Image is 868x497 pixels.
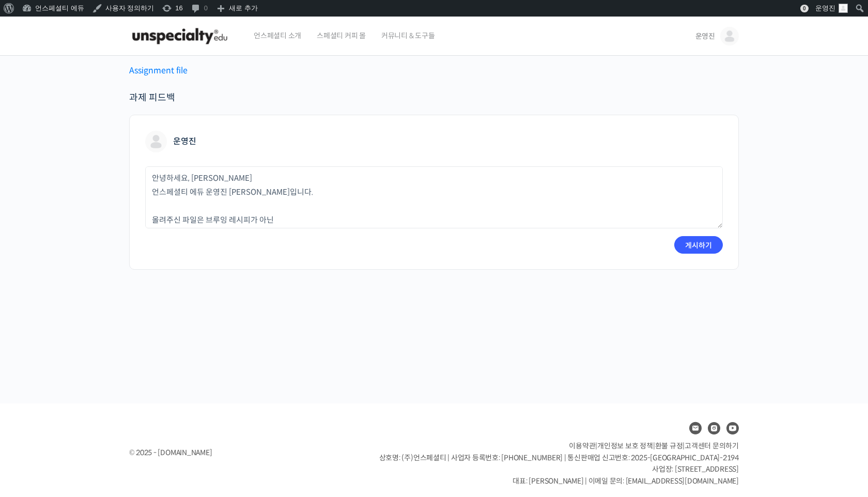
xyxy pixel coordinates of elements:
a: 대화 [68,328,133,353]
div: © 2025 - [DOMAIN_NAME] [129,446,353,460]
h4: 과제 피드백 [129,91,739,104]
span: 커뮤니티 & 도구들 [381,16,435,55]
span: 고객센터 문의하기 [685,441,739,451]
span: 대화 [95,344,107,352]
a: 홈 [3,328,68,353]
span: 설정 [160,343,172,351]
a: 개인정보 보호 정책 [597,441,653,451]
span: 운영진 [695,32,715,41]
a: Assignment file [129,65,188,76]
a: 커뮤니티 & 도구들 [376,17,440,56]
a: 이용약관 [569,441,595,451]
span: 홈 [33,343,39,351]
span: 언스페셜티 소개 [254,16,301,55]
span: 스페셜티 커피 몰 [317,16,366,55]
a: 설정 [133,328,198,353]
span: 운영진 [173,136,196,147]
input: 게시하기 [674,236,723,254]
a: 운영진 [145,136,196,147]
p: | | | 상호명: (주)언스페셜티 | 사업자 등록번호: [PHONE_NUMBER] | 통신판매업 신고번호: 2025-[GEOGRAPHIC_DATA]-2194 사업장: [ST... [379,440,739,487]
a: 운영진 [695,17,739,56]
a: 언스페셜티 소개 [249,17,306,56]
a: 스페셜티 커피 몰 [312,17,371,56]
span: 0 [800,5,809,12]
a: 환불 규정 [655,441,683,451]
